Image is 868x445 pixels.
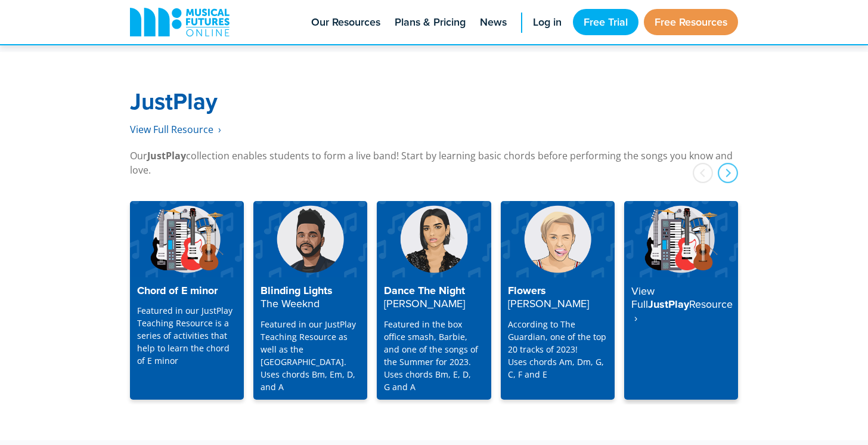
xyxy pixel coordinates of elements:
[644,9,738,35] a: Free Resources
[631,283,655,312] strong: View Full
[130,85,218,118] strong: JustPlay
[501,201,615,400] a: Flowers[PERSON_NAME] According to The Guardian, one of the top 20 tracks of 2023!Uses chords Am, ...
[693,163,713,183] div: prev
[261,296,320,311] strong: The Weeknd
[130,123,221,136] span: View Full Resource‎‏‏‎ ‎ ›
[395,14,466,30] span: Plans & Pricing
[377,201,491,400] a: Dance The Night[PERSON_NAME] Featured in the box office smash, Barbie, and one of the songs of th...
[261,285,360,311] h4: Blinding Lights
[631,296,733,325] strong: Resource ‎ ›
[384,285,483,311] h4: Dance The Night
[130,123,221,137] a: View Full Resource‎‏‏‎ ‎ ›
[573,9,638,35] a: Free Trial
[384,296,465,311] strong: [PERSON_NAME]
[130,201,244,400] a: Chord of E minor Featured in our JustPlay Teaching Resource is a series of activities that help t...
[253,201,367,400] a: Blinding LightsThe Weeknd Featured in our JustPlay Teaching Resource as well as the [GEOGRAPHIC_D...
[508,296,589,311] strong: [PERSON_NAME]
[261,318,360,393] p: Featured in our JustPlay Teaching Resource as well as the [GEOGRAPHIC_DATA]. Uses chords Bm, Em, ...
[147,149,186,162] strong: JustPlay
[130,149,738,177] p: Our collection enables students to form a live band! Start by learning basic chords before perfor...
[508,285,607,311] h4: Flowers
[137,304,237,367] p: Featured in our JustPlay Teaching Resource is a series of activities that help to learn the chord...
[384,318,483,393] p: Featured in the box office smash, Barbie, and one of the songs of the Summer for 2023. Uses chord...
[718,163,738,183] div: next
[480,14,507,30] span: News
[508,318,607,381] p: According to The Guardian, one of the top 20 tracks of 2023! Uses chords Am, Dm, G, C, F and E
[137,285,237,298] h4: Chord of E minor
[311,14,380,30] span: Our Resources
[624,201,738,400] a: View FullJustPlayResource ‎ ›
[533,14,562,30] span: Log in
[631,285,731,325] h4: JustPlay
